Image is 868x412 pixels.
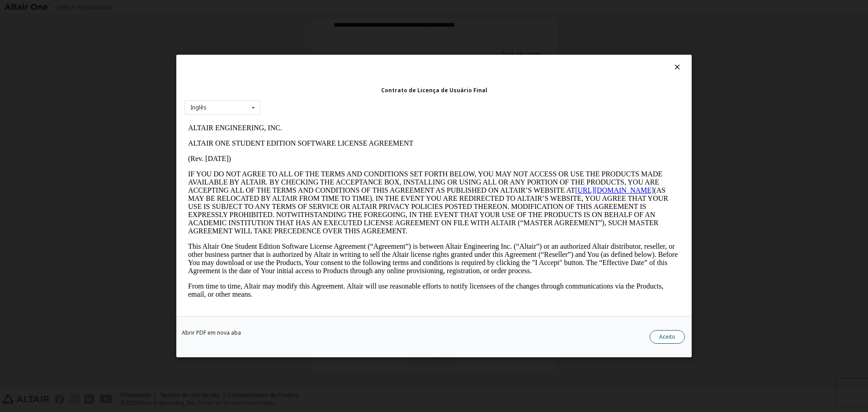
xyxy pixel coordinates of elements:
[4,122,495,155] p: This Altair One Student Edition Software License Agreement (“Agreement”) is between Altair Engine...
[4,162,495,178] p: From time to time, Altair may modify this Agreement. Altair will use reasonable efforts to notify...
[659,333,675,341] font: Aceito
[182,329,241,336] font: Abrir PDF em nova aba
[650,330,685,344] button: Aceito
[391,66,469,74] a: [URL][DOMAIN_NAME]
[182,330,241,336] a: Abrir PDF em nova aba
[4,4,495,12] p: ALTAIR ENGINEERING, INC.
[4,34,495,43] p: (Rev. [DATE])
[4,19,495,27] p: ALTAIR ONE STUDENT EDITION SOFTWARE LICENSE AGREEMENT
[381,86,487,94] font: Contrato de Licença de Usuário Final
[190,104,207,111] font: Inglês
[4,50,495,115] p: IF YOU DO NOT AGREE TO ALL OF THE TERMS AND CONDITIONS SET FORTH BELOW, YOU MAY NOT ACCESS OR USE...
